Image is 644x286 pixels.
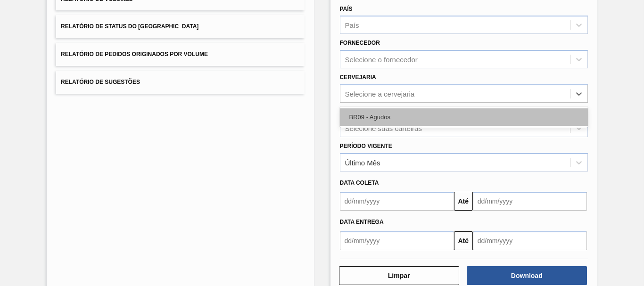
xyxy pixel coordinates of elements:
input: dd/mm/yyyy [340,231,454,250]
span: Relatório de Status do [GEOGRAPHIC_DATA] [61,23,198,30]
label: Cervejaria [340,74,376,81]
div: Selecione o fornecedor [345,56,418,64]
span: Relatório de Sugestões [61,79,140,85]
div: Selecione a cervejaria [345,90,415,98]
button: Relatório de Status do [GEOGRAPHIC_DATA] [56,15,304,38]
label: País [340,6,353,12]
button: Limpar [339,266,459,285]
button: Até [454,231,473,250]
button: Relatório de Sugestões [56,71,304,94]
div: Selecione suas carteiras [345,124,422,132]
span: Relatório de Pedidos Originados por Volume [61,51,208,57]
span: Data entrega [340,219,384,225]
div: BR09 - Agudos [340,108,588,126]
button: Relatório de Pedidos Originados por Volume [56,43,304,66]
label: Fornecedor [340,40,380,46]
input: dd/mm/yyyy [473,231,587,250]
div: País [345,21,359,29]
span: Data coleta [340,180,379,186]
input: dd/mm/yyyy [340,192,454,211]
input: dd/mm/yyyy [473,192,587,211]
button: Download [467,266,587,285]
label: Período Vigente [340,143,392,149]
button: Até [454,192,473,211]
div: Último Mês [345,158,380,166]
